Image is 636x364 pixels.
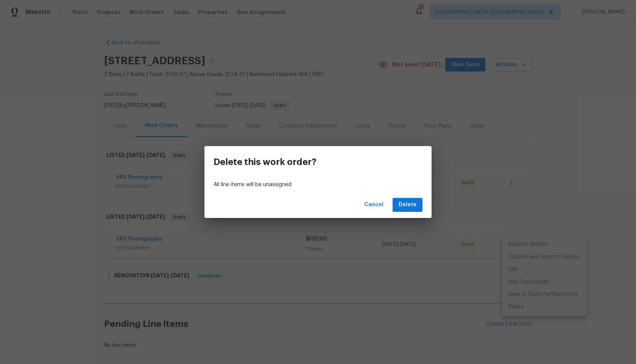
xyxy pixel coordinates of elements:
[399,200,416,210] span: Delete
[214,157,316,167] h3: Delete this work order?
[393,198,422,212] button: Delete
[361,198,387,212] button: Cancel
[364,200,383,210] span: Cancel
[214,181,422,189] p: All line items will be unassigned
